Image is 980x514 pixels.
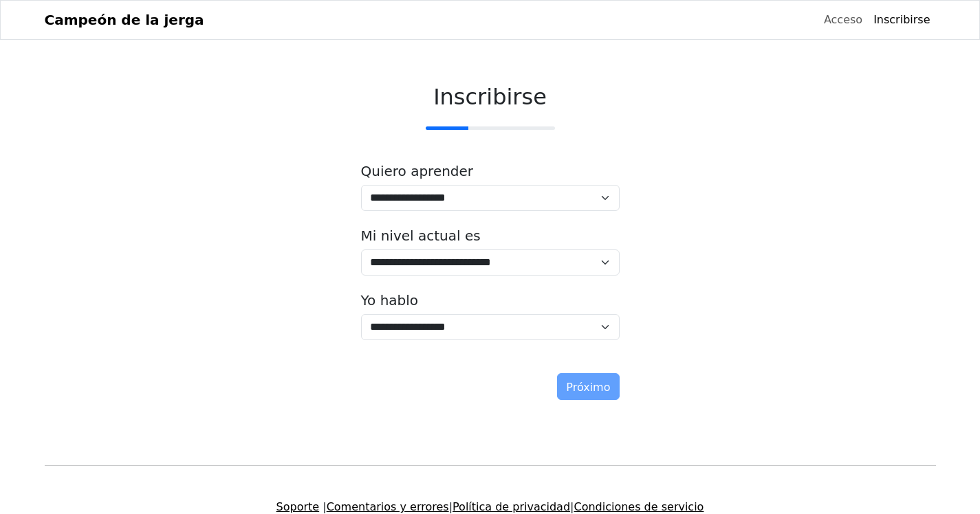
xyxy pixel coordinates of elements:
[868,6,935,34] a: Inscribirse
[45,12,204,28] font: Campeón de la jerga
[453,500,570,513] a: Política de privacidad
[45,6,204,34] a: Campeón de la jerga
[449,500,453,513] font: |
[361,163,474,179] font: Quiero aprender
[574,500,704,513] a: Condiciones de servicio
[433,84,547,110] font: Inscribirse
[570,500,574,513] font: |
[818,6,868,34] a: Acceso
[276,500,320,513] a: Soporte
[361,227,481,244] font: Mi nivel actual es
[824,13,862,26] font: Acceso
[327,500,449,513] a: Comentarios y errores
[873,13,930,26] font: Inscribirse
[361,292,419,309] font: Yo hablo
[323,500,326,513] font: |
